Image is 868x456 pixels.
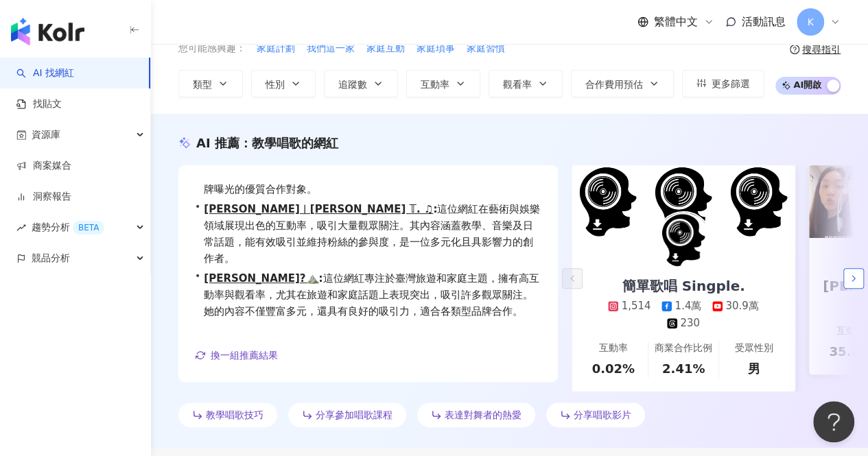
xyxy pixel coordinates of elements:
[257,42,295,56] span: 家庭計劃
[316,409,392,420] span: 分享參加唱歌課程
[466,41,506,56] button: 家庭習慣
[656,213,711,267] img: KOL Avatar
[802,44,841,55] div: 搜尋指引
[16,67,74,80] a: searchAI 找網紅
[366,41,406,56] button: 家庭互動
[421,79,449,90] span: 互動率
[734,341,773,355] div: 受眾性別
[32,243,70,274] span: 競品分析
[572,165,644,238] img: post-image
[318,272,322,285] span: :
[193,79,212,90] span: 類型
[324,70,398,97] button: 追蹤數
[16,159,71,173] a: 商案媒合
[467,42,505,56] span: 家庭習慣
[195,201,541,267] div: •
[585,79,643,90] span: 合作費用預估
[251,70,316,97] button: 性別
[16,190,71,204] a: 洞察報告
[608,276,758,296] div: 簡單歌唱 Singple.
[256,41,296,56] button: 家庭計劃
[836,324,865,338] div: 互動率
[621,299,650,313] div: 1,514
[503,79,532,90] span: 觀看率
[445,409,521,420] span: 表達對舞者的熱愛
[204,270,541,320] span: 這位網紅專注於臺灣旅遊和家庭主題，擁有高互動率與觀看率，尤其在旅遊和家庭話題上表現突出，吸引許多觀眾關注。她的內容不僅豐富多元，還具有良好的吸引力，適合各類型品牌合作。
[489,70,563,97] button: 觀看率
[195,345,279,365] button: 換一組推薦結果
[195,270,541,320] div: •
[680,316,700,331] div: 230
[574,409,631,420] span: 分享唱歌影片
[178,42,246,56] span: 您可能感興趣：
[790,45,799,54] span: question-circle
[599,341,628,355] div: 互動率
[675,299,701,313] div: 1.4萬
[712,78,750,89] span: 更多篩選
[747,360,760,377] div: 男
[204,272,318,285] a: [PERSON_NAME]?⛰️
[742,15,786,28] span: 活動訊息
[16,223,26,232] span: rise
[16,97,62,111] a: 找貼文
[433,203,437,215] span: :
[571,70,674,97] button: 合作費用預估
[178,70,243,97] button: 類型
[591,360,634,377] div: 0.02%
[307,42,355,56] span: 我們這一家
[32,119,60,150] span: 資源庫
[417,42,455,56] span: 家庭瑣事
[266,79,285,90] span: 性別
[813,401,854,442] iframe: Help Scout Beacon - Open
[572,238,795,392] a: 簡單歌唱 Singple.1,5141.4萬30.9萬230互動率0.02%商業合作比例2.41%受眾性別男
[204,201,541,267] span: 這位網紅在藝術與娛樂領域展現出色的互動率，吸引大量觀眾關注。其內容涵蓋教學、音樂及日常話題，能有效吸引並維持粉絲的參與度，是一位多元化且具影響力的創作者。
[682,70,764,97] button: 更多篩選
[306,41,355,56] button: 我們這一家
[204,203,433,215] a: [PERSON_NAME]︱[PERSON_NAME] 𝕋. ♫
[338,79,367,90] span: 追蹤數
[654,14,698,29] span: 繁體中文
[11,18,84,45] img: logo
[655,341,712,355] div: 商業合作比例
[416,41,456,56] button: 家庭瑣事
[807,14,813,29] span: K
[725,299,758,313] div: 30.9萬
[211,350,278,361] span: 換一組推薦結果
[366,42,405,56] span: 家庭互動
[406,70,480,97] button: 互動率
[73,221,104,235] div: BETA
[662,360,705,377] div: 2.41%
[723,165,795,238] img: post-image
[206,409,263,420] span: 教學唱歌技巧
[252,136,338,150] span: 教學唱歌的網紅
[647,165,720,238] img: post-image
[196,134,338,152] div: AI 推薦 ：
[32,212,104,243] span: 趨勢分析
